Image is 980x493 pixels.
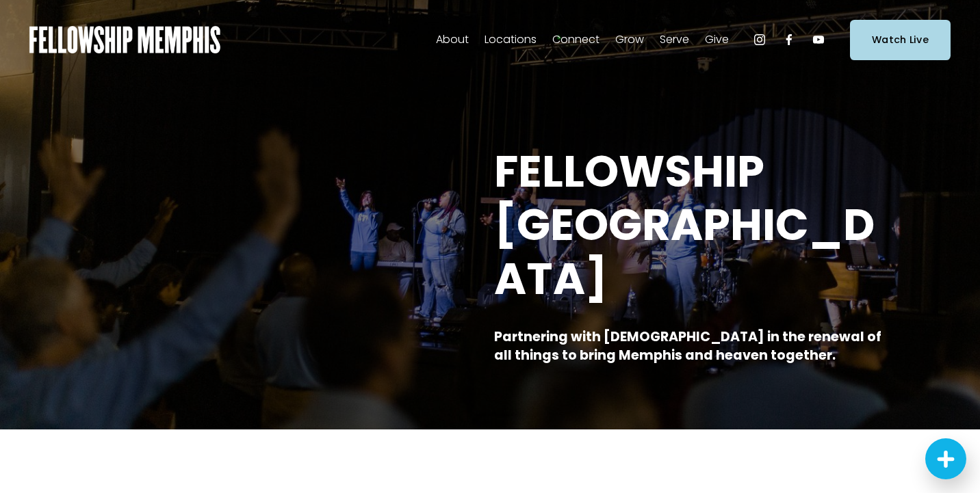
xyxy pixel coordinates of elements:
span: About [436,30,469,50]
span: Serve [660,30,689,50]
span: Locations [485,30,537,50]
a: folder dropdown [660,29,689,51]
span: Connect [552,30,599,50]
a: Watch Live [850,20,951,60]
a: folder dropdown [552,29,599,51]
strong: Partnering with [DEMOGRAPHIC_DATA] in the renewal of all things to bring Memphis and heaven toget... [494,328,884,364]
a: Instagram [753,33,766,46]
a: folder dropdown [485,29,537,51]
strong: FELLOWSHIP [GEOGRAPHIC_DATA] [494,141,875,310]
a: YouTube [812,33,825,46]
span: Grow [615,30,644,50]
img: Fellowship Memphis [29,26,220,53]
span: Give [705,30,729,50]
a: folder dropdown [436,29,469,51]
a: Facebook [782,33,796,46]
a: folder dropdown [705,29,729,51]
a: folder dropdown [615,29,644,51]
